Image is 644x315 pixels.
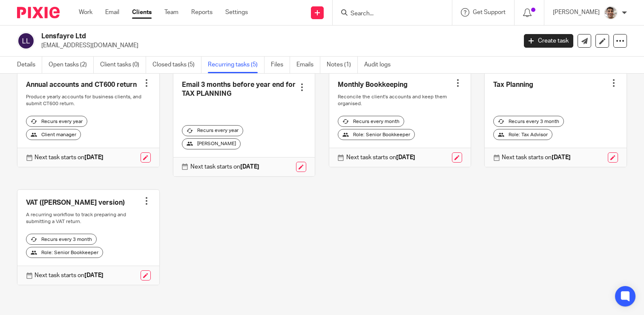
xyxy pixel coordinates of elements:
strong: [DATE] [240,164,259,170]
a: Email [105,8,119,17]
img: Pixie [17,7,60,18]
input: Search [350,10,426,18]
p: Next task starts on [502,153,571,162]
a: Emails [296,57,320,73]
a: Clients [132,8,152,17]
strong: [DATE] [396,155,415,160]
p: [PERSON_NAME] [553,8,600,17]
img: PXL_20240409_141816916.jpg [604,6,618,20]
a: Client tasks (0) [100,57,146,73]
a: Create task [524,34,573,48]
a: Team [164,8,178,17]
a: Open tasks (2) [49,57,94,73]
p: [EMAIL_ADDRESS][DOMAIN_NAME] [41,41,511,50]
div: Role: Senior Bookkeeper [338,129,415,140]
div: Recurs every 3 month [493,116,564,127]
a: Closed tasks (5) [152,57,201,73]
h2: Lensfayre Ltd [41,32,417,41]
div: Recurs every month [338,116,404,127]
p: Next task starts on [346,153,415,162]
a: Files [271,57,290,73]
a: Work [79,8,92,17]
div: Client manager [26,129,81,140]
strong: [DATE] [552,155,571,160]
a: Audit logs [364,57,397,73]
span: Get Support [473,9,506,15]
a: Recurring tasks (5) [208,57,264,73]
a: Notes (1) [327,57,358,73]
a: Reports [191,8,213,17]
img: svg%3E [17,32,35,50]
p: Next task starts on [34,153,103,162]
div: Role: Tax Advisor [493,129,552,140]
strong: [DATE] [84,272,103,278]
div: [PERSON_NAME] [182,138,241,149]
div: Role: Senior Bookkeeper [26,247,103,258]
p: Next task starts on [190,163,259,171]
div: Recurs every 3 month [26,234,97,245]
a: Details [17,57,42,73]
strong: [DATE] [84,155,103,160]
p: Next task starts on [34,271,103,280]
div: Recurs every year [182,125,243,136]
a: Settings [225,8,248,17]
div: Recurs every year [26,116,87,127]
